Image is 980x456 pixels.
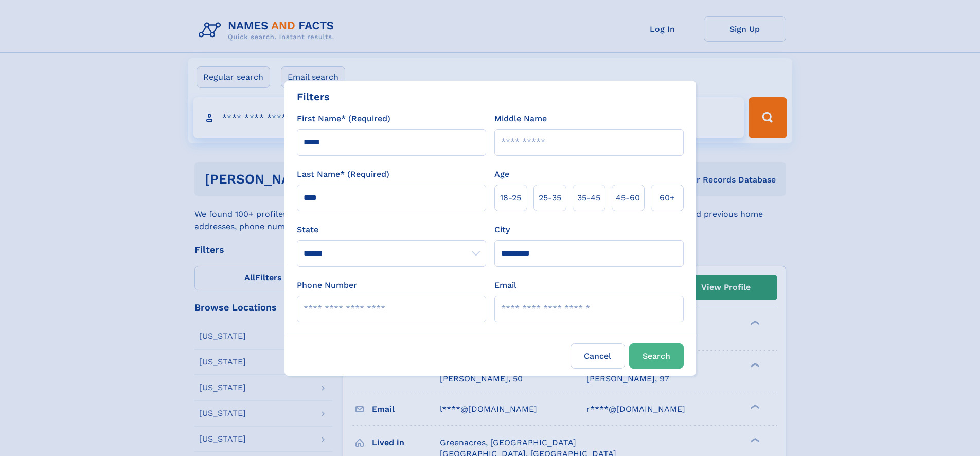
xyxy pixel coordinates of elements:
span: 45‑60 [616,192,640,204]
span: 60+ [660,192,675,204]
span: 18‑25 [500,192,521,204]
label: Phone Number [297,279,357,291]
span: 35‑45 [577,192,600,204]
label: City [494,224,510,236]
label: Age [494,168,509,180]
label: First Name* (Required) [297,113,390,125]
div: Filters [297,89,330,104]
button: Search [629,343,684,369]
label: Email [494,279,516,291]
label: State [297,224,486,236]
label: Last Name* (Required) [297,168,389,180]
label: Cancel [571,343,625,369]
span: 25‑35 [539,192,561,204]
label: Middle Name [494,113,547,125]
